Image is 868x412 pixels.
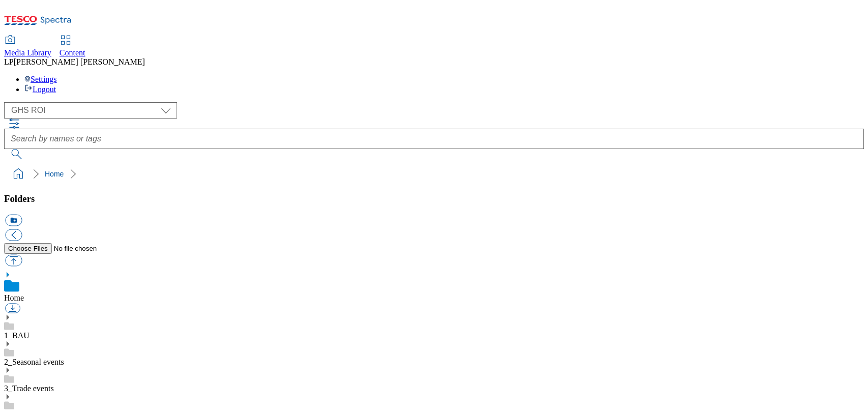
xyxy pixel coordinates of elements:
[4,293,24,302] a: Home
[60,36,85,57] a: Content
[4,193,864,204] h3: Folders
[4,36,51,57] a: Media Library
[4,331,30,340] a: 1_BAU
[4,48,51,57] span: Media Library
[60,48,85,57] span: Content
[4,129,864,149] input: Search by names or tags
[14,57,145,66] span: [PERSON_NAME] [PERSON_NAME]
[24,75,57,83] a: Settings
[4,164,864,184] nav: breadcrumb
[4,57,14,66] span: LP
[4,384,54,393] a: 3_Trade events
[4,358,64,366] a: 2_Seasonal events
[24,85,56,94] a: Logout
[10,166,26,182] a: home
[45,170,64,178] a: Home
